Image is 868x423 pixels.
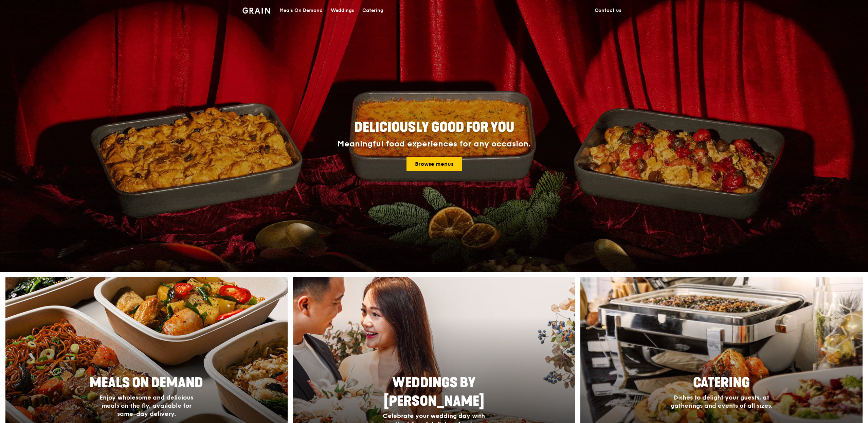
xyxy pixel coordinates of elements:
div: Meals On Demand [279,0,323,21]
span: Catering [693,375,750,391]
a: Browse menus [406,157,462,171]
a: Catering [358,0,387,21]
span: Weddings by [PERSON_NAME] [384,375,484,409]
div: Weddings [331,0,354,21]
span: Enjoy wholesome and delicious meals on the fly, available for same-day delivery. [100,394,193,418]
span: Meals On Demand [90,375,203,391]
div: Meaningful food experiences for any occasion. [312,139,556,149]
a: Weddings [327,0,358,21]
span: Deliciously good for you [354,119,514,136]
span: Dishes to delight your guests, at gatherings and events of all sizes. [671,394,773,409]
div: Catering [362,0,383,21]
a: Contact us [591,0,626,21]
img: Grain [242,7,270,14]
